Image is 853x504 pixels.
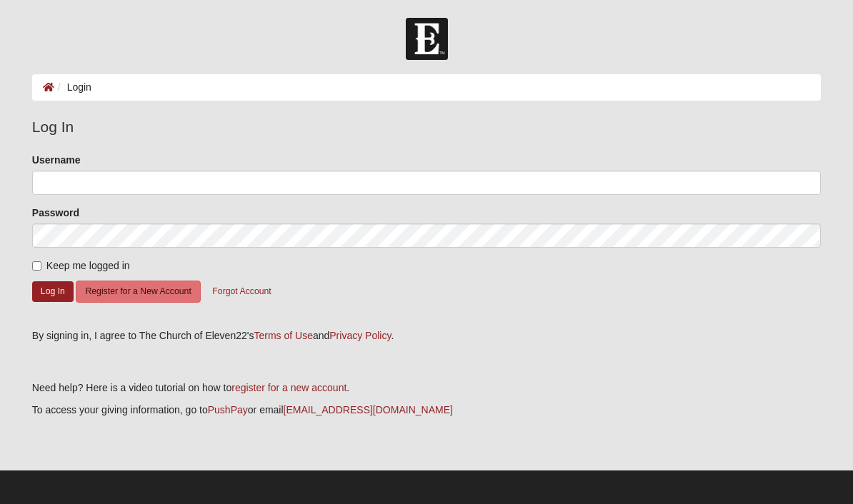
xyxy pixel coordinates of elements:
input: Keep me logged in [32,261,41,271]
a: Terms of Use [254,330,312,341]
p: Need help? Here is a video tutorial on how to . [32,380,821,395]
a: [EMAIL_ADDRESS][DOMAIN_NAME] [284,404,453,415]
span: Keep me logged in [46,260,130,271]
a: PushPay [208,404,248,415]
label: Password [32,206,79,220]
a: Privacy Policy [329,330,391,341]
li: Login [54,80,91,95]
legend: Log In [32,116,821,138]
button: Register for a New Account [76,281,200,303]
label: Username [32,153,81,167]
a: register for a new account [231,382,346,393]
div: By signing in, I agree to The Church of Eleven22's and . [32,328,821,343]
img: Church of Eleven22 Logo [406,18,448,60]
button: Forgot Account [203,281,280,303]
button: Log In [32,281,74,302]
p: To access your giving information, go to or email [32,403,821,418]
